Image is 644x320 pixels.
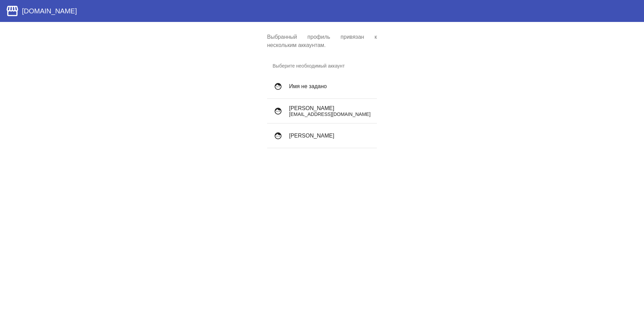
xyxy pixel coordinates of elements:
[5,4,77,18] a: [DOMAIN_NAME]
[267,99,377,123] button: [PERSON_NAME][EMAIL_ADDRESS][DOMAIN_NAME]
[5,4,19,18] mat-icon: storefront
[289,105,371,111] h4: [PERSON_NAME]
[289,111,371,117] p: [EMAIL_ADDRESS][DOMAIN_NAME]
[267,123,377,148] button: [PERSON_NAME]
[273,130,284,141] mat-icon: face
[289,133,371,139] h4: [PERSON_NAME]
[273,81,284,92] mat-icon: face
[267,58,377,74] h3: Выберите необходимый аккаунт
[267,74,377,99] button: Имя не задано
[273,106,284,117] mat-icon: face
[267,33,377,49] p: Выбранный профиль привязан к нескольким аккаунтам.
[289,83,371,90] h4: Имя не задано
